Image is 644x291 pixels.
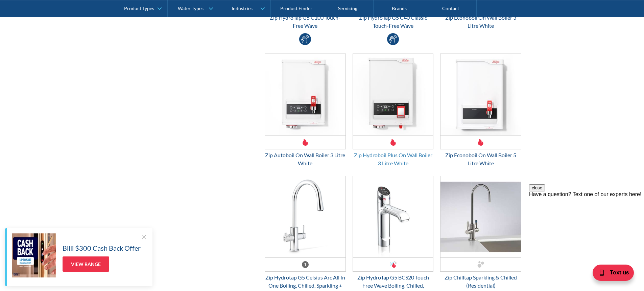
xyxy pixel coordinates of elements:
div: Zip Chilltap Sparkling & Chilled (Residential) [440,273,521,290]
div: Zip HydroTap G5 C100 Touch-Free Wave [265,14,346,30]
a: Zip Hydroboil Plus On Wall Boiler 3 Litre WhiteZip Hydroboil Plus On Wall Boiler 3 Litre White [353,54,434,167]
div: Zip HydroTap G5 C40 Classic Touch-Free Wave [353,14,434,30]
div: Zip Autoboil On Wall Boiler 3 Litre White [265,151,346,167]
a: Zip Econoboil On Wall Boiler 5 Litre WhiteZip Econoboil On Wall Boiler 5 Litre White [440,54,521,167]
iframe: podium webchat widget bubble [576,257,644,291]
a: Zip Chilltap Sparkling & Chilled (Residential)Zip Chilltap Sparkling & Chilled (Residential) [440,176,521,290]
a: View Range [63,256,109,272]
img: Zip Hydrotap G5 Celsius Arc All In One Boiling, Chilled, Sparkling + Hot & Cold Mains (Residential) [265,176,345,257]
img: Zip Hydroboil Plus On Wall Boiler 3 Litre White [353,54,433,135]
img: Zip Autoboil On Wall Boiler 3 Litre White [265,54,345,135]
div: Water Types [178,5,204,11]
img: Zip HydroTap G5 BCS20 Touch Free Wave Boiling, Chilled, Sparkling [353,176,433,257]
img: Zip Chilltap Sparkling & Chilled (Residential) [440,176,521,257]
img: Zip Econoboil On Wall Boiler 5 Litre White [440,54,521,135]
div: Zip Econoboil On Wall Boiler 3 Litre White [440,14,521,30]
div: Industries [232,5,253,11]
h5: Billi $300 Cash Back Offer [63,243,141,253]
div: Product Types [124,5,154,11]
div: Zip Hydroboil Plus On Wall Boiler 3 Litre White [353,151,434,167]
img: Billi $300 Cash Back Offer [12,233,56,277]
iframe: podium webchat widget prompt [529,184,644,266]
div: Zip Econoboil On Wall Boiler 5 Litre White [440,151,521,167]
a: Zip Autoboil On Wall Boiler 3 Litre WhiteZip Autoboil On Wall Boiler 3 Litre White [265,54,346,167]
